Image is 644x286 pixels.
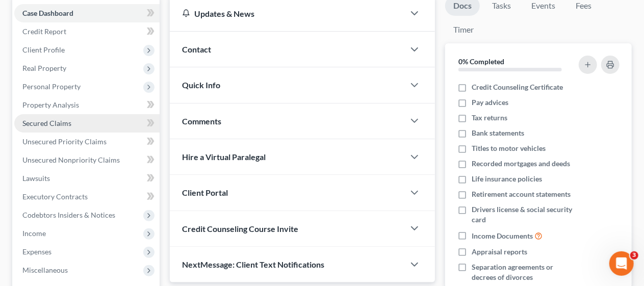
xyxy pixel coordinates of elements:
span: Comments [182,116,221,126]
span: Bank statements [472,128,524,138]
a: Unsecured Nonpriority Claims [14,151,160,169]
span: Separation agreements or decrees of divorces [472,262,576,282]
span: Drivers license & social security card [472,204,576,225]
span: Income [22,229,46,238]
span: Recorded mortgages and deeds [472,159,570,169]
span: Appraisal reports [472,247,527,257]
span: Unsecured Nonpriority Claims [22,155,120,164]
span: Tax returns [472,113,507,123]
span: Real Property [22,64,66,72]
span: Unsecured Priority Claims [22,137,107,146]
a: Timer [445,20,482,40]
span: Income Documents [472,231,533,241]
strong: 0% Completed [458,57,504,66]
span: Titles to motor vehicles [472,143,546,153]
span: Client Portal [182,188,228,197]
span: Codebtors Insiders & Notices [22,211,115,219]
span: Miscellaneous [22,266,68,274]
a: Case Dashboard [14,4,160,22]
a: Credit Report [14,22,160,41]
span: Life insurance policies [472,174,542,184]
a: Secured Claims [14,114,160,133]
a: Unsecured Priority Claims [14,133,160,151]
span: Contact [182,44,211,54]
span: 3 [630,251,638,259]
span: Personal Property [22,82,81,91]
span: Client Profile [22,45,65,54]
span: Lawsuits [22,174,50,183]
a: Lawsuits [14,169,160,188]
span: Credit Counseling Course Invite [182,224,298,233]
span: Hire a Virtual Paralegal [182,152,266,162]
span: Credit Counseling Certificate [472,82,563,92]
span: NextMessage: Client Text Notifications [182,259,324,269]
span: Expenses [22,247,51,256]
span: Quick Info [182,80,220,90]
a: Executory Contracts [14,188,160,206]
iframe: Intercom live chat [609,251,634,276]
div: Updates & News [182,8,392,19]
span: Case Dashboard [22,9,73,17]
span: Pay advices [472,97,508,108]
span: Retirement account statements [472,189,571,199]
span: Credit Report [22,27,66,36]
span: Secured Claims [22,119,71,127]
span: Property Analysis [22,100,79,109]
a: Property Analysis [14,96,160,114]
span: Executory Contracts [22,192,88,201]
